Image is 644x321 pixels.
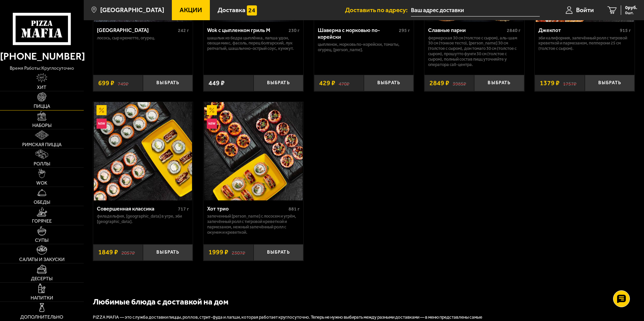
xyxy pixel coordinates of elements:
span: Обеды [34,200,50,205]
span: Римская пицца [22,142,62,147]
p: цыпленок, морковь по-корейски, томаты, огурец, [PERSON_NAME]. [318,42,410,53]
span: Супы [35,238,48,243]
s: 2307 ₽ [232,249,245,256]
s: 2057 ₽ [121,249,135,256]
div: Шаверма с морковью по-корейски [318,27,397,40]
span: Десерты [31,277,52,281]
s: 470 ₽ [339,80,349,87]
span: 2849 ₽ [429,80,449,87]
span: Салаты и закуски [19,257,65,262]
span: Напитки [31,296,53,300]
span: 2840 г [507,28,521,33]
img: Новинка [207,119,217,129]
span: 429 ₽ [319,80,335,87]
img: Хот трио [204,102,302,200]
button: Выбрать [364,75,414,91]
span: Войти [576,7,594,13]
span: Дополнительно [20,315,63,320]
div: Джекпот [538,27,618,33]
div: [GEOGRAPHIC_DATA] [97,27,177,33]
span: [GEOGRAPHIC_DATA] [100,7,164,13]
img: Акционный [207,105,217,115]
span: Роллы [34,162,50,166]
p: Эби Калифорния, Запечённый ролл с тигровой креветкой и пармезаном, Пепперони 25 см (толстое с сыр... [538,35,631,52]
a: АкционныйНовинкаХот трио [203,102,303,200]
span: Доставка [218,7,245,13]
s: 749 ₽ [118,80,128,87]
span: 230 г [289,28,300,33]
div: Славные парни [428,27,505,33]
div: Совершенная классика [97,205,177,212]
img: Совершенная классика [94,102,192,200]
a: АкционныйНовинкаСовершенная классика [93,102,193,200]
button: Выбрать [143,244,193,261]
span: 242 г [178,28,189,33]
input: Ваш адрес доставки [411,4,540,17]
span: 0 руб. [625,5,637,10]
button: Выбрать [254,75,303,91]
s: 3985 ₽ [453,80,466,87]
p: Филадельфия, [GEOGRAPHIC_DATA] в угре, Эби [GEOGRAPHIC_DATA]. [97,214,189,224]
b: Любимые блюда с доставкой на дом [93,297,228,307]
span: WOK [36,181,47,186]
p: лосось, Сыр креметте, огурец. [97,35,189,41]
span: 915 г [620,28,631,33]
span: 699 ₽ [98,80,114,87]
span: Акции [180,7,202,13]
p: Запеченный [PERSON_NAME] с лососем и угрём, Запечённый ролл с тигровой креветкой и пармезаном, Не... [207,214,300,235]
img: 15daf4d41897b9f0e9f617042186c801.svg [247,5,257,15]
p: Фермерская 30 см (толстое с сыром), Аль-Шам 30 см (тонкое тесто), [PERSON_NAME] 30 см (толстое с ... [428,35,521,68]
p: шашлык из бедра цыплёнка, лапша удон, овощи микс, фасоль, перец болгарский, лук репчатый, шашлычн... [207,35,300,52]
span: Доставить по адресу: [345,7,411,13]
span: Наборы [32,123,51,128]
div: Wok с цыпленком гриль M [207,27,287,33]
span: 1379 ₽ [540,80,560,87]
span: Пицца [34,104,50,109]
button: Выбрать [143,75,193,91]
s: 1757 ₽ [563,80,576,87]
span: Горячее [32,219,52,224]
button: Выбрать [474,75,524,91]
span: 881 г [289,206,300,212]
span: Хит [37,85,46,90]
button: Выбрать [585,75,635,91]
img: Новинка [97,119,107,129]
span: 1849 ₽ [98,249,118,256]
span: 0 шт. [625,11,637,15]
span: 717 г [178,206,189,212]
button: Выбрать [254,244,303,261]
span: 1999 ₽ [209,249,228,256]
div: Хот трио [207,205,287,212]
span: 295 г [399,28,410,33]
span: 449 ₽ [209,80,225,87]
img: Акционный [97,105,107,115]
